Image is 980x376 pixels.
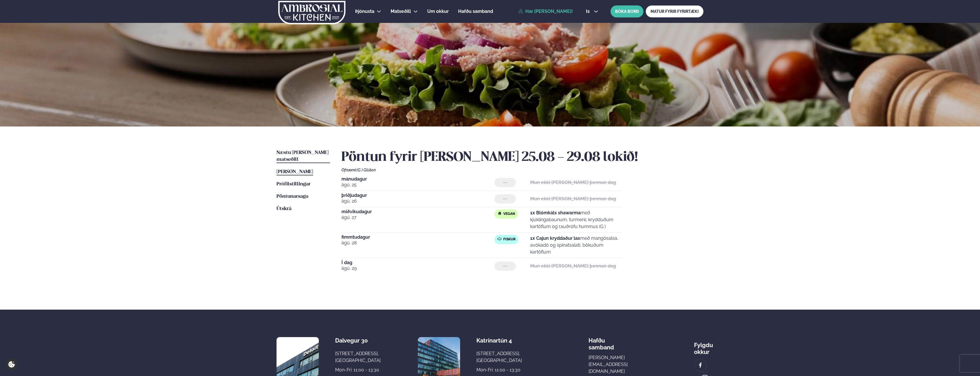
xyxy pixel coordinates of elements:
a: Næstu [PERSON_NAME] matseðill [277,149,330,163]
span: Í dag [341,260,494,265]
div: Mon-Fri: 11:00 - 13:30 [476,367,522,373]
span: [PERSON_NAME] [277,169,313,174]
span: ágú. 25 [341,181,494,188]
strong: Mun ekki [PERSON_NAME] þennan dag [530,180,616,185]
span: Matseðill [391,9,411,14]
span: Fiskur [503,237,516,242]
img: logo [278,1,346,24]
span: --- [503,264,507,268]
span: miðvikudagur [341,209,494,214]
img: image alt [697,362,703,369]
img: fish.svg [497,237,502,241]
button: BÓKA BORÐ [611,5,643,17]
a: Cookie settings [6,359,17,370]
strong: 1x Blómkáls shawarma [530,210,581,215]
span: Þjónusta [355,9,374,14]
img: Vegan.svg [497,211,502,216]
div: [STREET_ADDRESS], [GEOGRAPHIC_DATA] [476,350,522,364]
span: ágú. 29 [341,265,494,272]
span: Vegan [503,212,515,216]
a: Um okkur [427,8,449,15]
a: Þjónusta [355,8,374,15]
span: --- [503,197,507,201]
a: Prófílstillingar [277,181,311,188]
span: Hafðu samband [458,9,493,14]
span: Um okkur [427,9,449,14]
strong: Mun ekki [PERSON_NAME] þennan dag [530,263,616,269]
a: Hæ [PERSON_NAME]! [518,9,573,14]
span: þriðjudagur [341,193,494,198]
span: mánudagur [341,177,494,181]
a: Útskrá [277,205,291,212]
div: Dalvegur 30 [335,337,381,344]
span: Pöntunarsaga [277,194,308,199]
a: Hafðu samband [458,8,493,15]
a: MATUR FYRIR FYRIRTÆKI [646,5,703,17]
span: Útskrá [277,206,291,211]
strong: 1x Cajun kryddaður lax [530,236,580,241]
button: is [581,9,603,14]
span: ágú. 26 [341,198,494,205]
span: ágú. 28 [341,240,494,246]
a: [PERSON_NAME] [277,169,313,175]
span: (G ) Glúten [357,168,376,172]
div: Mon-Fri: 11:00 - 13:30 [335,367,381,373]
strong: Mun ekki [PERSON_NAME] þennan dag [530,196,616,201]
span: --- [503,180,507,185]
a: [PERSON_NAME][EMAIL_ADDRESS][DOMAIN_NAME] [589,354,628,375]
div: Katrínartún 4 [476,337,522,344]
div: Ofnæmi: [341,168,703,172]
a: Matseðill [391,8,411,15]
span: Prófílstillingar [277,182,311,187]
a: Pöntunarsaga [277,193,308,200]
div: Fylgdu okkur [694,337,713,355]
span: fimmtudagur [341,235,494,240]
span: Næstu [PERSON_NAME] matseðill [277,150,329,162]
span: is [586,9,591,14]
div: [STREET_ADDRESS], [GEOGRAPHIC_DATA] [335,350,381,364]
p: með kjúklingabaunum, turmeric krydduðum kartöflum og rauðrófu hummus (G ) [530,209,622,230]
h2: Pöntun fyrir [PERSON_NAME] 25.08 - 29.08 lokið! [341,149,703,165]
p: með mangósalsa, avókadó og spínatsalati, bökuðum kartöflum [530,235,622,256]
span: Hafðu samband [589,333,614,351]
span: ágú. 27 [341,214,494,221]
a: image alt [694,359,706,371]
